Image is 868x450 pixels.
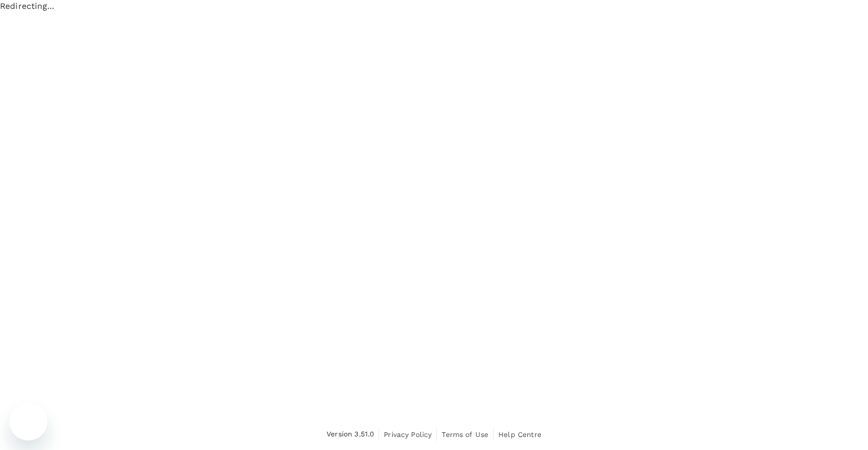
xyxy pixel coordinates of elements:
span: Version 3.51.0 [327,429,374,441]
a: Help Centre [498,428,541,441]
span: Privacy Policy [384,431,432,439]
iframe: Button to launch messaging window [9,403,47,441]
a: Terms of Use [442,428,488,441]
a: Privacy Policy [384,428,432,441]
span: Help Centre [498,431,541,439]
span: Terms of Use [442,431,488,439]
